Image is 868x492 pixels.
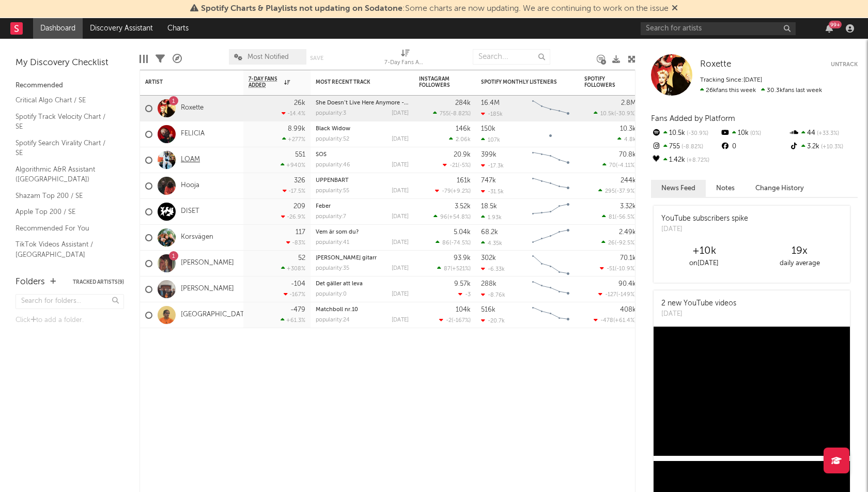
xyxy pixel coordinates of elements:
div: 399k [481,151,497,158]
div: ( ) [598,291,636,298]
button: 99+ [826,24,833,33]
a: Korsvägen [181,233,213,242]
button: Notes [706,180,745,197]
div: 10.5k [651,127,720,140]
div: Most Recent Track [316,79,393,85]
span: +8.72 % [685,158,709,163]
div: -17.5 % [283,188,305,194]
div: 2 new YouTube videos [661,298,736,309]
div: 2.49k [619,229,636,236]
div: Vem är som du? [316,229,409,235]
div: Click to add a folder. [16,314,124,327]
div: 326 [294,177,305,184]
div: 161k [457,177,471,184]
div: [DATE] [392,136,409,142]
div: popularity: 0 [316,291,347,297]
div: [DATE] [392,188,409,194]
div: -83 % [286,239,305,246]
div: popularity: 24 [316,317,350,323]
div: [DATE] [392,240,409,245]
span: 81 [609,214,615,220]
svg: Chart title [528,147,574,173]
div: 8.99k [288,126,305,132]
span: -127 [605,292,616,298]
div: 44 [789,127,858,140]
svg: Chart title [528,302,574,328]
a: LOAM [181,156,200,164]
span: -3 [465,292,471,298]
div: ( ) [435,188,471,194]
div: popularity: 46 [316,162,350,168]
input: Search for artists [641,22,796,35]
span: 26k fans this week [700,87,756,94]
div: Henrys gitarr [316,255,409,261]
div: ( ) [601,239,636,246]
button: Tracked Artists(9) [73,280,124,285]
div: Spotify Monthly Listeners [481,79,559,85]
div: ( ) [443,162,471,168]
div: 7-Day Fans Added (7-Day Fans Added) [384,44,426,74]
a: DISET [181,207,199,216]
span: 4.8k [624,137,636,143]
div: ( ) [433,110,471,117]
div: 20.9k [454,151,471,158]
div: popularity: 55 [316,188,349,194]
span: -30.9 % [616,111,634,117]
div: 551 [295,151,305,158]
div: +308 % [281,265,305,272]
span: -51 [607,266,615,272]
div: -6.33k [481,266,505,272]
div: -26.9 % [281,213,305,220]
input: Search... [473,49,550,65]
a: Recommended For You [16,223,114,234]
span: 295 [605,189,615,194]
div: +61.3 % [281,317,305,324]
div: Instagram Followers [419,76,455,88]
span: -37.9 % [616,189,634,194]
div: -185k [481,111,503,117]
span: 30.3k fans last week [700,87,822,94]
div: YouTube subscribers spike [661,213,748,224]
div: 408k [620,306,636,313]
a: Shazam Top 200 / SE [16,190,114,202]
div: ( ) [598,188,636,194]
a: Hooja [181,181,199,190]
div: My Discovery Checklist [16,57,124,69]
div: daily average [752,257,847,270]
div: Det gäller att leva [316,281,409,287]
div: popularity: 35 [316,266,349,271]
span: -30.9 % [685,131,708,136]
div: 90.4k [618,281,636,287]
div: 747k [481,177,496,184]
span: 87 [444,266,451,272]
div: -17.3k [481,162,504,169]
a: Black Widow [316,126,350,132]
span: Tracking Since: [DATE] [700,77,762,83]
div: Spotify Followers [584,76,621,88]
div: [DATE] [661,224,748,235]
div: ( ) [436,239,471,246]
span: +54.8 % [449,214,469,220]
div: -479 [290,306,305,313]
div: 70.8k [619,151,636,158]
div: 516k [481,306,495,313]
div: -104 [291,281,305,287]
a: Discovery Assistant [83,18,160,39]
svg: Chart title [528,199,574,225]
div: Artist [145,79,223,85]
a: Spotify Track Velocity Chart / SE [16,111,114,132]
div: 70.1k [620,255,636,262]
div: ( ) [602,213,636,220]
div: ( ) [437,265,471,272]
span: -167 % [453,318,469,324]
div: [DATE] [392,291,409,297]
a: [PERSON_NAME] gitarr [316,255,377,261]
span: 26 [608,240,615,246]
div: 16.4M [481,100,500,106]
svg: Chart title [528,276,574,302]
span: 7-Day Fans Added [249,76,282,88]
div: 4.35k [481,240,502,247]
span: +521 % [452,266,469,272]
a: [GEOGRAPHIC_DATA] [181,311,251,319]
span: -5 % [459,163,469,168]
